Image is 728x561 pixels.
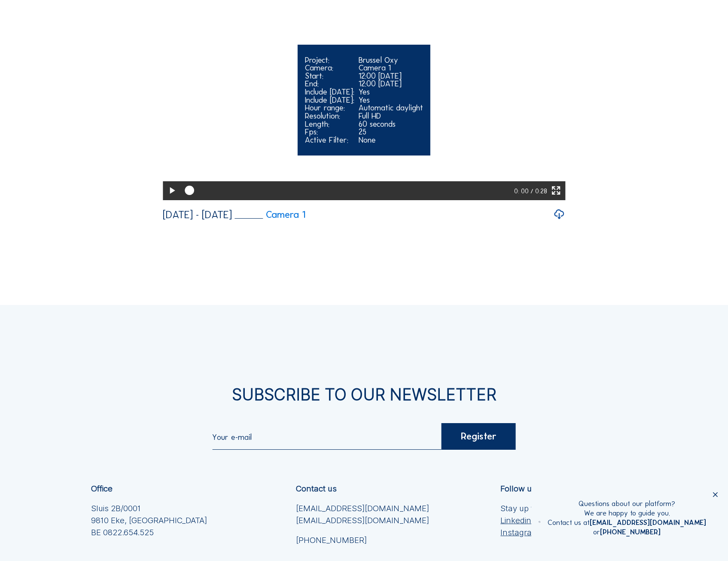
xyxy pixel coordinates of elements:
a: Linkedin [500,515,570,527]
div: [DATE] - [DATE] [163,210,232,220]
div: Include [DATE]: [305,88,354,96]
div: 12:00 [DATE] [359,72,423,80]
div: 12:00 [DATE] [359,80,423,88]
div: Brussel Oxy [359,56,423,64]
div: We are happy to guide you. [548,509,706,518]
img: operator [539,499,540,544]
div: / 0:28 [530,181,547,200]
div: Follow us [500,485,536,493]
div: Subscribe to our newsletter [91,387,637,402]
div: Questions about our platform? [548,499,706,509]
div: Hour range: [305,104,354,112]
input: Your e-mail [212,432,442,442]
a: Instagram [500,527,570,539]
div: Contact us [296,485,337,493]
div: Resolution: [305,112,354,120]
a: Camera 1 [235,210,306,220]
div: Camera 1 [359,64,423,72]
div: Stay up to date via [500,503,570,539]
div: Automatic daylight [359,104,423,112]
div: Include [DATE]: [305,96,354,104]
div: or [548,527,706,537]
div: 60 seconds [359,120,423,128]
div: Project: [305,56,354,64]
div: Register [442,423,516,449]
div: End: [305,80,354,88]
div: Office [91,485,113,493]
div: Start: [305,72,354,80]
div: Active Filter: [305,136,354,144]
div: Fps: [305,128,354,136]
a: [EMAIL_ADDRESS][DOMAIN_NAME] [296,503,429,515]
div: Yes [359,88,423,96]
div: 25 [359,128,423,136]
a: [PHONE_NUMBER] [600,527,661,536]
div: Length: [305,120,354,128]
a: [PHONE_NUMBER] [296,534,429,546]
a: [EMAIL_ADDRESS][DOMAIN_NAME] [590,518,706,527]
a: [EMAIL_ADDRESS][DOMAIN_NAME] [296,515,429,527]
div: Camera: [305,64,354,72]
div: Full HD [359,112,423,120]
div: Yes [359,96,423,104]
div: Sluis 2B/0001 9810 Eke, [GEOGRAPHIC_DATA] BE 0822.654.525 [91,503,207,539]
div: 0: 00 [514,181,530,200]
div: None [359,136,423,144]
div: Contact us at [548,518,706,527]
